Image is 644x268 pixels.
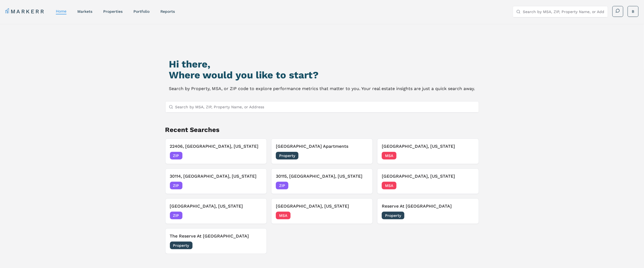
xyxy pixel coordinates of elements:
h3: 22406, [GEOGRAPHIC_DATA], [US_STATE] [170,143,262,150]
a: Portfolio [133,9,149,14]
span: [DATE] [356,213,368,218]
span: B [632,9,634,14]
span: MSA [382,152,396,159]
h3: 30115, [GEOGRAPHIC_DATA], [US_STATE] [276,173,368,180]
span: [DATE] [462,213,474,218]
h3: [GEOGRAPHIC_DATA] Apartments [276,143,368,150]
span: MSA [276,212,291,219]
span: [DATE] [462,153,474,158]
a: MARKERR [5,8,45,15]
h3: [GEOGRAPHIC_DATA], [US_STATE] [382,173,474,180]
span: Property [170,242,193,249]
a: reports [160,9,175,14]
a: properties [103,9,123,14]
button: [GEOGRAPHIC_DATA], [US_STATE]ZIP[DATE] [165,198,267,224]
span: [DATE] [356,153,368,158]
span: [DATE] [462,183,474,188]
span: ZIP [170,152,182,159]
span: Property [276,152,298,159]
h3: [GEOGRAPHIC_DATA], [US_STATE] [170,203,262,210]
span: [DATE] [250,243,262,248]
h3: Reserve At [GEOGRAPHIC_DATA] [382,203,474,210]
h3: [GEOGRAPHIC_DATA], [US_STATE] [276,203,368,210]
a: home [56,9,66,13]
button: 30115, [GEOGRAPHIC_DATA], [US_STATE]ZIP[DATE] [271,168,373,194]
span: [DATE] [356,183,368,188]
input: Search by MSA, ZIP, Property Name, or Address [523,6,605,17]
span: [DATE] [250,213,262,218]
span: [DATE] [250,183,262,188]
a: markets [77,9,92,14]
h3: [GEOGRAPHIC_DATA], [US_STATE] [382,143,474,150]
span: MSA [382,182,396,189]
button: [GEOGRAPHIC_DATA], [US_STATE]MSA[DATE] [271,198,373,224]
h3: 30114, [GEOGRAPHIC_DATA], [US_STATE] [170,173,262,180]
span: Property [382,212,404,219]
button: [GEOGRAPHIC_DATA], [US_STATE]MSA[DATE] [377,138,479,164]
h2: Where would you like to start? [169,70,475,81]
button: 22406, [GEOGRAPHIC_DATA], [US_STATE]ZIP[DATE] [165,138,267,164]
button: [GEOGRAPHIC_DATA] ApartmentsProperty[DATE] [271,138,373,164]
span: ZIP [276,182,288,189]
button: Reserve At [GEOGRAPHIC_DATA]Property[DATE] [377,198,479,224]
h2: Recent Searches [165,125,479,134]
span: ZIP [170,182,182,189]
span: ZIP [170,212,182,219]
h3: The Reserve At [GEOGRAPHIC_DATA] [170,233,262,239]
p: Search by Property, MSA, or ZIP code to explore performance metrics that matter to you. Your real... [169,85,475,93]
h1: Hi there, [169,59,475,70]
button: 30114, [GEOGRAPHIC_DATA], [US_STATE]ZIP[DATE] [165,168,267,194]
button: The Reserve At [GEOGRAPHIC_DATA]Property[DATE] [165,228,267,254]
button: [GEOGRAPHIC_DATA], [US_STATE]MSA[DATE] [377,168,479,194]
button: B [628,6,639,17]
span: [DATE] [250,153,262,158]
input: Search by MSA, ZIP, Property Name, or Address [175,101,475,112]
